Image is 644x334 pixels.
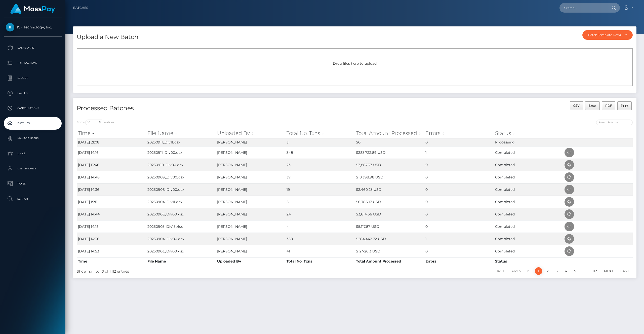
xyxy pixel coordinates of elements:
button: CSV [570,101,583,110]
th: Uploaded By [216,257,285,265]
th: Total Amount Processed: activate to sort column ascending [355,128,424,138]
td: Processing [494,138,563,146]
td: Completed [494,220,563,233]
a: Payees [4,87,62,99]
td: [PERSON_NAME] [216,233,285,245]
th: Errors: activate to sort column ascending [424,128,494,138]
td: 20250905_Div15.xlsx [146,220,216,233]
a: Next [601,267,616,275]
td: 1 [424,146,494,159]
span: Excel [588,104,596,107]
th: Time: activate to sort column ascending [77,128,146,138]
td: 20250910_Div00.xlsx [146,159,216,171]
td: 0 [424,245,494,257]
td: [PERSON_NAME] [216,196,285,208]
p: Transactions [6,59,60,67]
a: 2 [544,267,551,275]
h4: Processed Batches [77,104,351,113]
td: Completed [494,245,563,257]
td: Completed [494,183,563,196]
label: Show entries [77,120,114,125]
td: 0 [424,220,494,233]
div: Batch Template Download [588,33,621,37]
td: 20250908_Div00.xlsx [146,183,216,196]
p: Taxes [6,180,60,188]
p: Batches [6,120,60,127]
td: [PERSON_NAME] [216,159,285,171]
td: [DATE] 14:48 [77,171,146,183]
td: [PERSON_NAME] [216,138,285,146]
td: 37 [285,171,355,183]
a: Batches [73,3,88,13]
td: [PERSON_NAME] [216,171,285,183]
div: Showing 1 to 10 of 1,112 entries [77,267,304,274]
p: Manage Users [6,135,60,142]
td: 20250905_Div00.xlsx [146,208,216,220]
a: Ledger [4,72,62,84]
a: Transactions [4,57,62,69]
td: [DATE] 14:53 [77,245,146,257]
img: ICF Technology, Inc. [6,23,14,31]
td: [DATE] 13:46 [77,159,146,171]
td: [DATE] 14:16 [77,146,146,159]
span: PDF [605,104,612,107]
td: [DATE] 15:11 [77,196,146,208]
th: File Name: activate to sort column ascending [146,128,216,138]
td: Completed [494,208,563,220]
a: 5 [571,267,579,275]
td: 0 [424,183,494,196]
td: 5 [285,196,355,208]
td: [DATE] 14:36 [77,183,146,196]
button: Batch Template Download [582,30,633,40]
td: [DATE] 21:08 [77,138,146,146]
p: Dashboard [6,44,60,52]
p: Search [6,195,60,203]
span: CSV [573,104,580,107]
td: $6,786.17 USD [355,196,424,208]
th: Time [77,257,146,265]
a: User Profile [4,162,62,175]
td: 0 [424,196,494,208]
button: Excel [585,101,600,110]
h4: Upload a New Batch [77,33,138,42]
td: $284,442.72 USD [355,233,424,245]
td: $2,460.23 USD [355,183,424,196]
p: Ledger [6,74,60,82]
th: Total No. Txns: activate to sort column ascending [285,128,355,138]
th: File Name [146,257,216,265]
p: Payees [6,89,60,97]
th: Status [494,257,563,265]
td: 3 [285,138,355,146]
td: $3,887.37 USD [355,159,424,171]
a: Batches [4,117,62,130]
td: 24 [285,208,355,220]
span: Print [621,104,628,107]
td: Completed [494,146,563,159]
td: 348 [285,146,355,159]
td: [PERSON_NAME] [216,146,285,159]
a: Cancellations [4,102,62,115]
td: Completed [494,159,563,171]
td: 0 [424,171,494,183]
td: Completed [494,233,563,245]
span: ICF Technology, Inc. [4,25,62,29]
td: 20250911_Div00.xlsx [146,146,216,159]
a: Search [4,193,62,205]
td: 20250903_Div00.xlsx [146,245,216,257]
p: Cancellations [6,104,60,112]
td: 0 [424,159,494,171]
td: 4 [285,220,355,233]
td: $0 [355,138,424,146]
td: [PERSON_NAME] [216,220,285,233]
th: Uploaded By: activate to sort column ascending [216,128,285,138]
th: Status: activate to sort column ascending [494,128,563,138]
td: 20250904_Div11.xlsx [146,196,216,208]
td: [PERSON_NAME] [216,208,285,220]
p: User Profile [6,165,60,172]
td: 0 [424,208,494,220]
input: Search batches [596,120,633,125]
a: Dashboard [4,42,62,54]
td: 1 [424,233,494,245]
td: [DATE] 14:44 [77,208,146,220]
span: Drop files here to upload [333,61,377,66]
